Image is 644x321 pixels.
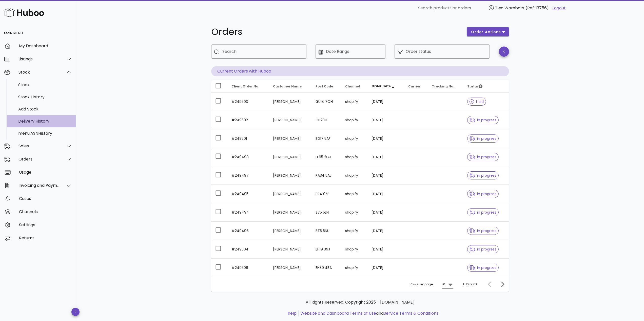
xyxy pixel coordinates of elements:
span: in progress [470,266,496,269]
div: Orders [18,157,60,162]
th: Client Order No. [227,80,269,93]
div: 10Rows per page: [442,280,453,288]
div: My Dashboard [19,43,72,48]
span: Channel [345,84,360,88]
td: GU14 7QH [311,93,341,111]
td: [DATE] [367,240,404,259]
td: S75 5LN [311,203,341,222]
td: #249496 [227,222,269,240]
p: Current Orders with Huboo [211,66,509,76]
img: Huboo Logo [4,7,44,18]
th: Order Date: Sorted descending. Activate to remove sorting. [367,80,404,93]
div: Invoicing and Payments [18,183,60,188]
td: [DATE] [367,222,404,240]
span: hold [470,100,484,103]
td: #249498 [227,148,269,166]
a: help [288,310,297,316]
td: [DATE] [367,166,404,185]
div: 10 [442,282,445,287]
button: Next page [498,280,507,289]
span: Post Code [316,84,333,88]
td: [PERSON_NAME] [269,240,311,259]
td: #249494 [227,203,269,222]
span: Order Date [372,84,391,88]
div: Add Stock [18,107,72,111]
td: [DATE] [367,185,404,203]
td: [PERSON_NAME] [269,148,311,166]
th: Carrier [404,80,428,93]
td: [PERSON_NAME] [269,222,311,240]
td: shopify [341,111,367,129]
td: shopify [341,259,367,277]
td: PA34 5AJ [311,166,341,185]
td: BD17 5AF [311,129,341,148]
td: [DATE] [367,148,404,166]
div: Channels [19,209,72,214]
td: shopify [341,148,367,166]
a: Service Terms & Conditions [384,310,438,316]
span: in progress [470,247,496,251]
span: in progress [470,192,496,196]
td: shopify [341,185,367,203]
th: Customer Name [269,80,311,93]
th: Tracking No. [428,80,463,93]
span: in progress [470,137,496,140]
span: Status [467,84,482,88]
span: in progress [470,211,496,214]
div: Stock [18,82,72,87]
div: Sales [18,144,60,148]
td: #249504 [227,240,269,259]
a: Website and Dashboard Terms of Use [300,310,376,316]
td: [PERSON_NAME] [269,259,311,277]
div: menu.ASNHistory [18,131,72,136]
span: in progress [470,155,496,159]
a: Logout [552,5,566,11]
td: EH39 4BA [311,259,341,277]
span: in progress [470,118,496,122]
td: [DATE] [367,259,404,277]
th: Channel [341,80,367,93]
td: [PERSON_NAME] [269,166,311,185]
td: CB2 1NE [311,111,341,129]
button: order actions [467,27,509,36]
span: (Ref: 13756) [525,5,549,11]
span: Two Wombats [495,5,524,11]
td: [DATE] [367,93,404,111]
td: [PERSON_NAME] [269,185,311,203]
th: Post Code [311,80,341,93]
td: #249495 [227,185,269,203]
td: [DATE] [367,203,404,222]
td: [DATE] [367,129,404,148]
div: Delivery History [18,119,72,124]
span: Carrier [408,84,421,88]
td: [PERSON_NAME] [269,93,311,111]
td: [DATE] [367,111,404,129]
td: shopify [341,93,367,111]
td: #249508 [227,259,269,277]
span: Client Order No. [231,84,259,88]
span: in progress [470,229,496,233]
td: shopify [341,203,367,222]
td: [PERSON_NAME] [269,129,311,148]
td: EH19 3NJ [311,240,341,259]
td: #249502 [227,111,269,129]
span: order actions [471,29,501,35]
td: #249497 [227,166,269,185]
td: [PERSON_NAME] [269,111,311,129]
p: All Rights Reserved. Copyright 2025 - [DOMAIN_NAME] [215,299,505,305]
div: Listings [18,57,60,61]
td: LE65 2GJ [311,148,341,166]
td: shopify [341,166,367,185]
div: Stock [18,70,60,75]
div: Cases [19,196,72,201]
td: [PERSON_NAME] [269,203,311,222]
td: #249503 [227,93,269,111]
div: Rows per page: [410,277,453,292]
td: #249501 [227,129,269,148]
h1: Orders [211,27,461,36]
div: Returns [19,236,72,240]
div: Settings [19,222,72,227]
td: BT5 5NU [311,222,341,240]
span: Tracking No. [432,84,454,88]
div: Stock History [18,95,72,99]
